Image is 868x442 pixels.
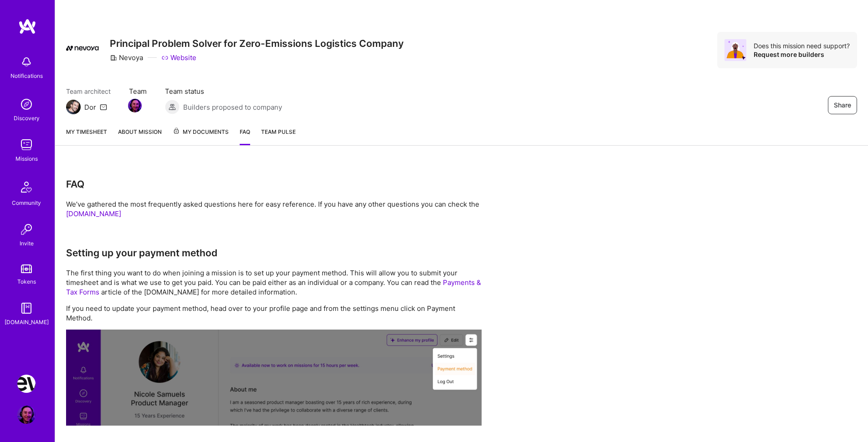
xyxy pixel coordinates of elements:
div: Community [12,198,41,208]
span: Team status [165,86,282,96]
span: Builders proposed to company [183,102,282,112]
img: tokens [21,264,32,273]
img: bell [17,53,36,71]
a: My timesheet [66,127,107,145]
img: Nevoya: Principal Problem Solver for Zero-Emissions Logistics Company [17,375,36,393]
img: User Avatar [17,406,36,424]
a: Team Pulse [261,127,296,145]
a: Team Member Avatar [129,98,141,113]
p: The first thing you want to do when joining a mission is to set up your payment method. This will... [66,268,482,297]
div: Notifications [10,71,43,81]
div: [DOMAIN_NAME] [5,317,49,327]
div: Discovery [14,113,40,123]
span: Team [129,86,147,96]
img: Company Logo [66,46,99,51]
span: Team architect [66,86,111,96]
a: [DOMAIN_NAME] [66,209,121,218]
span: My Documents [173,127,229,137]
a: Website [161,53,196,62]
a: About Mission [118,127,162,145]
a: My Documents [173,127,229,145]
a: Payments & Tax Forms [66,278,481,296]
div: Tokens [17,277,36,286]
img: Community [15,176,37,198]
img: guide book [17,299,36,317]
img: Team Member Avatar [128,99,142,112]
p: If you need to update your payment method, head over to your profile page and from the settings m... [66,304,482,323]
h3: FAQ [66,178,482,190]
h3: Principal Problem Solver for Zero-Emissions Logistics Company [110,38,404,49]
div: Missions [15,154,38,163]
img: Builders proposed to company [165,100,180,114]
i: icon CompanyGray [110,54,117,61]
span: Share [834,101,851,110]
img: Team Architect [66,100,81,114]
p: We’ve gathered the most frequently asked questions here for easy reference. If you have any other... [66,199,482,218]
img: Invite [17,220,36,239]
a: User Avatar [15,406,38,424]
img: logo [18,18,36,35]
div: Nevoya [110,53,143,62]
div: Request more builders [754,50,850,59]
img: teamwork [17,136,36,154]
div: Dor [84,102,96,112]
h3: Setting up your payment method [66,247,482,259]
img: discovery [17,95,36,113]
div: Invite [20,239,34,248]
img: Avatar [724,39,746,61]
button: Share [828,96,857,114]
div: Does this mission need support? [754,41,850,50]
img: Setting up your payment method [66,330,482,425]
a: Nevoya: Principal Problem Solver for Zero-Emissions Logistics Company [15,375,38,393]
a: FAQ [240,127,250,145]
span: Team Pulse [261,128,296,135]
i: icon Mail [100,103,107,111]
